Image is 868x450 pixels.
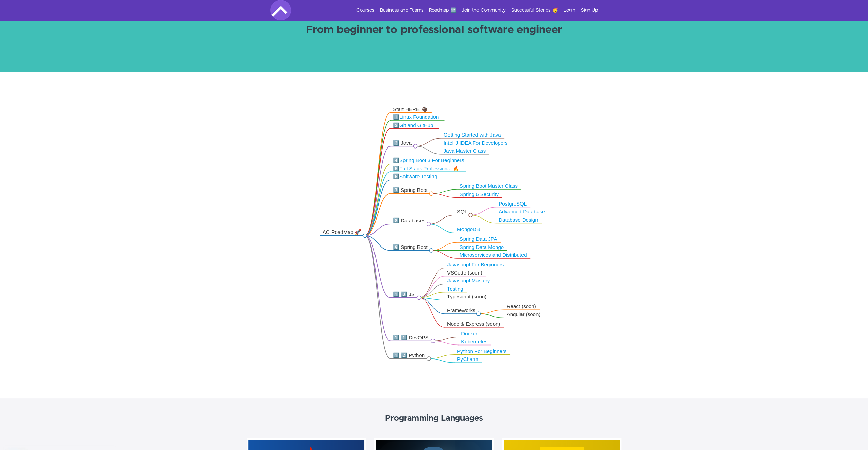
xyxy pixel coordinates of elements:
div: Angular (soon) [507,311,541,318]
a: MongoDB [457,227,480,232]
span: Bought [30,431,44,437]
a: Docker [461,331,477,336]
a: Database Design [499,217,538,223]
strong: From beginner to professional software engineer [306,25,562,36]
span: 3 hours ago [30,438,49,444]
a: PyCharm [457,356,479,362]
a: Getting Started with Java [444,132,501,138]
a: Spring 6 Security [459,192,498,197]
a: Roadmap 🆕 [429,7,456,14]
div: VSCode (soon) [447,270,483,276]
a: Courses [356,7,374,14]
div: Typescript (soon) [447,294,487,300]
div: 1️⃣ 1️⃣ DevOPS [393,335,430,341]
a: Join the Community [461,7,506,14]
a: Business and Teams [380,7,424,14]
a: Git and GitHub [399,123,433,128]
span: [PERSON_NAME] [30,425,71,431]
a: Sign Up [581,7,598,14]
div: 4️⃣ [393,157,467,164]
div: 1️⃣ [393,114,441,121]
a: IntelliJ IDEA For Developers [444,140,508,145]
div: Frameworks [447,307,476,314]
a: Spring Boot Master Class [459,183,517,189]
a: Spring Boot 3 For Beginners [399,158,464,163]
a: Spring Data Mongo [459,244,503,250]
a: ProveSource [56,438,77,443]
div: 1️⃣ 2️⃣ Python [393,352,426,359]
a: Spring Data JPA [459,236,497,242]
a: Testing [447,286,464,292]
div: SQL [457,209,468,215]
a: Login [563,7,575,14]
div: 8️⃣ Databases [393,217,426,224]
div: 2️⃣ [393,122,436,129]
a: Microservices and Distributed [459,252,527,258]
div: 3️⃣ Java [393,140,413,146]
a: Javascript For Beginners [447,262,504,267]
div: 7️⃣ Spring Boot [393,187,429,194]
div: 6️⃣ [393,173,440,180]
a: PostgreSQL [499,201,527,207]
div: AC RoadMap 🚀 [323,229,362,236]
img: provesource social proof notification image [5,422,28,445]
strong: Programming Languages [385,414,483,422]
div: 9️⃣ Spring Boot [393,244,429,251]
a: Successful Stories 🥳 [511,7,558,14]
div: Start HERE 👋🏿 [393,106,428,113]
a: Software Testing [399,174,437,179]
a: Full Stack Professional 🔥 [399,166,459,171]
div: React (soon) [507,303,536,310]
a: Linux Foundation [399,114,439,120]
a: Advanced Database [499,209,545,214]
a: Python For Beginners [457,349,506,354]
a: Amigoscode PRO Membership [45,432,100,437]
div: Node & Express (soon) [447,321,501,327]
a: Java Master Class [444,148,486,154]
div: 1️⃣ 0️⃣ JS [393,291,416,298]
div: 5️⃣ [393,165,462,172]
a: Kubernetes [461,339,487,344]
a: Javascript Mastery [447,278,490,283]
